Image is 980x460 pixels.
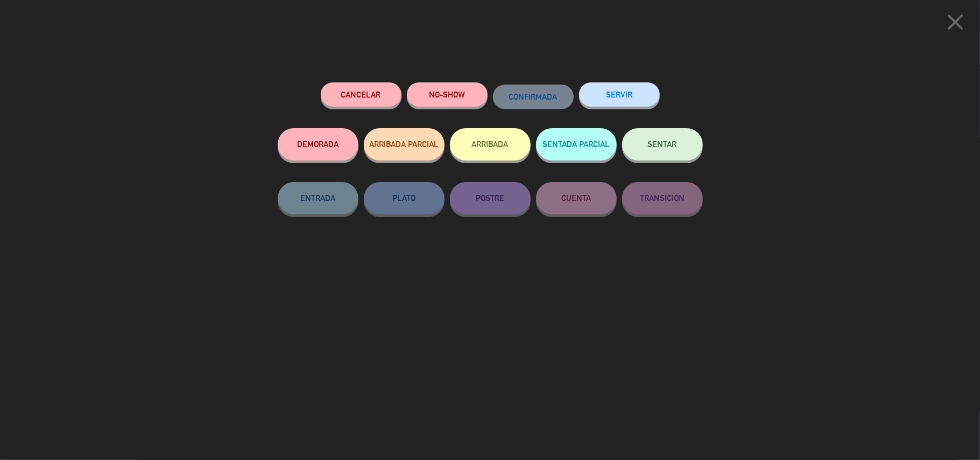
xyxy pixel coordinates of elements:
[407,82,488,107] button: NO-SHOW
[942,9,969,36] i: close
[364,128,445,161] button: ARRIBADA PARCIAL
[364,182,445,214] button: PLATO
[321,82,401,107] button: Cancelar
[939,8,972,40] button: close
[536,182,617,214] button: CUENTA
[622,182,703,214] button: TRANSICIÓN
[579,82,660,107] button: SERVIR
[278,182,358,214] button: ENTRADA
[493,85,574,109] button: CONFIRMADA
[536,128,617,161] button: SENTADA PARCIAL
[450,182,531,214] button: POSTRE
[450,128,531,161] button: ARRIBADA
[369,140,439,149] span: ARRIBADA PARCIAL
[648,140,677,149] span: SENTAR
[509,92,558,101] span: CONFIRMADA
[622,128,703,161] button: SENTAR
[278,128,358,161] button: DEMORADA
